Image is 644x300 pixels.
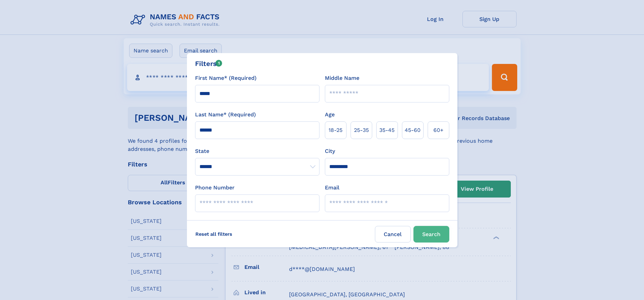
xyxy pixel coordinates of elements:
span: 18‑25 [329,126,342,134]
label: Age [325,111,335,119]
span: 60+ [433,126,444,134]
span: 25‑35 [354,126,369,134]
label: Reset all filters [191,226,237,242]
span: 45‑60 [405,126,421,134]
label: Last Name* (Required) [195,111,256,119]
label: First Name* (Required) [195,74,257,82]
span: 35‑45 [379,126,395,134]
label: City [325,147,335,155]
label: Phone Number [195,184,235,192]
label: Email [325,184,339,192]
div: Filters [195,59,222,69]
label: Cancel [375,226,411,243]
label: State [195,147,319,155]
button: Search [413,226,449,243]
label: Middle Name [325,74,359,82]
